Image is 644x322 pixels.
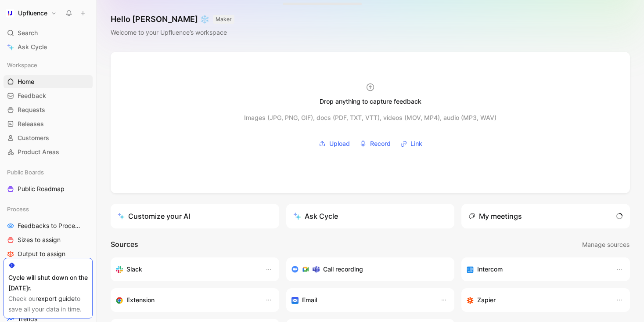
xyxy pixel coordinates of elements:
div: Customize your AI [118,211,190,221]
a: Output to assign [4,247,93,260]
h2: Sources [111,239,138,250]
div: Forward emails to your feedback inbox [291,295,432,305]
div: Capture feedback from thousands of sources with Zapier (survey results, recordings, sheets, etc). [467,295,607,305]
span: Link [410,138,422,149]
button: Record [356,137,394,150]
span: Search [18,28,38,38]
a: Requests [4,103,93,116]
div: Capture feedback from anywhere on the web [116,295,256,305]
div: Search [4,26,93,40]
span: Sizes to assign [18,235,61,244]
div: Cycle will shut down on the [DATE]r. [8,272,88,293]
a: Customize your AI [111,204,279,228]
a: Customers [4,131,93,145]
a: export guide [38,295,75,302]
h3: Extension [126,295,155,305]
span: Public Roadmap [18,185,65,193]
a: Sizes to assign [4,233,93,246]
span: Output to assign [18,250,65,258]
h3: Call recording [323,264,363,275]
h3: Intercom [477,264,503,275]
div: Public Boards [4,166,93,179]
button: UpfluenceUpfluence [4,7,59,19]
span: Feedbacks to Process [18,221,80,230]
a: Public Roadmap [4,182,93,195]
button: Upload [316,137,353,150]
div: Ask Cycle [293,211,338,221]
img: Upfluence [6,9,14,18]
span: Releases [18,119,44,128]
span: Ask Cycle [18,42,47,52]
h3: Slack [126,264,142,275]
a: Feedback [4,89,93,102]
span: Upload [329,138,350,149]
span: Workspace [7,61,37,69]
span: Record [370,138,391,149]
div: Sync your customers, send feedback and get updates in Slack [116,264,256,275]
h3: Zapier [477,295,496,305]
div: My meetings [468,211,522,221]
span: Feedback [18,91,46,100]
button: Link [397,137,425,150]
span: Process [7,205,29,213]
h1: Upfluence [18,9,47,17]
div: Public BoardsPublic Roadmap [4,166,93,195]
h1: Hello [PERSON_NAME] ❄️ [111,14,234,25]
h3: Email [302,295,317,305]
a: Ask Cycle [4,40,93,54]
div: Sync your customers, send feedback and get updates in Intercom [467,264,607,275]
span: Public Boards [7,168,44,177]
span: Product Areas [18,148,59,156]
span: Requests [18,105,45,114]
div: Workspace [4,58,93,72]
a: Product Areas [4,145,93,159]
button: Manage sources [582,239,630,250]
a: Feedbacks to Process [4,219,93,232]
div: Process [4,203,93,216]
div: Drop anything to capture feedback [320,96,421,107]
span: Home [18,77,34,86]
a: Releases [4,117,93,130]
div: Check our to save all your data in time. [8,293,88,315]
div: Images (JPG, PNG, GIF), docs (PDF, TXT, VTT), videos (MOV, MP4), audio (MP3, WAV) [244,112,496,123]
div: Record & transcribe meetings from Zoom, Meet & Teams. [291,264,443,275]
div: ProcessFeedbacks to ProcessSizes to assignOutput to assignBusiness Focus to assign [4,203,93,275]
a: Home [4,75,93,88]
button: Ask Cycle [286,204,455,228]
span: Customers [18,134,49,142]
button: MAKER [213,15,234,24]
div: Welcome to your Upfluence’s workspace [111,27,234,38]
